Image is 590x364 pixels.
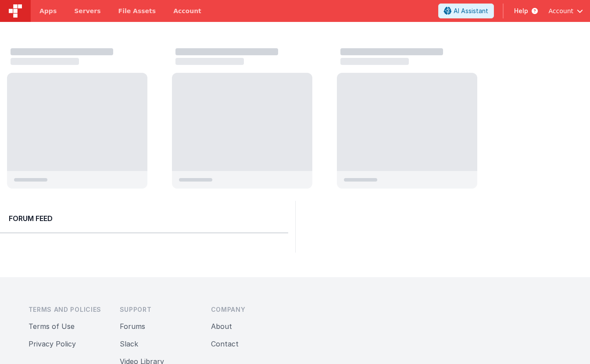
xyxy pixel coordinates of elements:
span: Account [548,7,573,15]
button: Slack [120,339,138,349]
span: AI Assistant [454,7,488,15]
a: Slack [120,339,138,348]
h3: Support [120,305,197,314]
button: AI Assistant [438,4,494,18]
span: File Assets [118,7,156,15]
a: About [211,322,232,331]
button: Contact [211,339,239,349]
span: Servers [74,7,100,15]
h3: Terms and Policies [29,305,106,314]
a: Terms of Use [29,322,75,331]
button: Account [548,7,583,15]
span: Help [514,7,528,15]
button: About [211,321,232,332]
button: Forums [120,321,145,332]
span: Apps [39,7,57,15]
h3: Company [211,305,288,314]
h2: Forum Feed [9,213,279,224]
a: Privacy Policy [29,339,76,348]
